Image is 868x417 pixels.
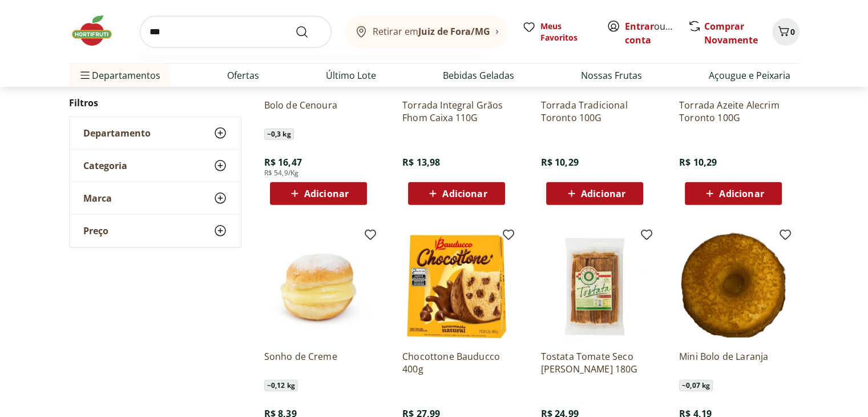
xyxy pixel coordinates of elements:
[264,232,373,341] img: Sonho de Creme
[679,99,788,124] a: Torrada Azeite Alecrim Toronto 100G
[402,232,511,341] img: Chocottone Bauducco 400g
[326,69,376,82] a: Último Lote
[70,117,241,149] button: Departamento
[264,156,302,169] span: R$ 16,47
[679,350,788,375] a: Mini Bolo de Laranja
[540,21,593,43] span: Meus Favoritos
[540,232,649,341] img: Tostata Tomate Seco Florio Pacote 180G
[679,232,788,341] img: Mini Bolo de Laranja
[679,156,717,169] span: R$ 10,29
[772,18,800,46] button: Carrinho
[679,380,713,391] span: ~ 0,07 kg
[402,99,511,124] a: Torrada Integral Grãos Fhom Caixa 110G
[408,182,505,205] button: Adicionar
[78,62,92,89] button: Menu
[581,69,642,82] a: Nossas Frutas
[264,380,298,391] span: ~ 0,12 kg
[373,26,490,37] span: Retirar em
[685,182,782,205] button: Adicionar
[345,16,508,48] button: Retirar emJuiz de Fora/MG
[625,20,688,46] a: Criar conta
[83,160,127,171] span: Categoria
[70,182,241,214] button: Marca
[402,350,511,375] a: Chocottone Bauducco 400g
[540,156,578,169] span: R$ 10,29
[78,62,160,89] span: Departamentos
[227,69,259,82] a: Ofertas
[709,69,790,82] a: Açougue e Peixaria
[264,350,373,375] a: Sonho de Creme
[264,99,373,124] a: Bolo de Cenoura
[546,182,643,205] button: Adicionar
[304,189,349,198] span: Adicionar
[402,156,440,169] span: R$ 13,98
[83,193,112,204] span: Marca
[540,99,649,124] a: Torrada Tradicional Toronto 100G
[264,169,299,178] span: R$ 54,9/Kg
[625,19,676,47] span: ou
[719,189,764,198] span: Adicionar
[625,20,654,33] a: Entrar
[83,127,151,139] span: Departamento
[442,189,487,198] span: Adicionar
[443,69,514,82] a: Bebidas Geladas
[70,150,241,182] button: Categoria
[522,21,593,43] a: Meus Favoritos
[270,182,367,205] button: Adicionar
[704,20,758,46] a: Comprar Novamente
[540,350,649,375] a: Tostata Tomate Seco [PERSON_NAME] 180G
[83,225,108,236] span: Preço
[69,14,126,48] img: Hortifruti
[418,25,490,38] b: Juiz de Fora/MG
[69,91,241,114] h2: Filtros
[70,215,241,247] button: Preço
[581,189,625,198] span: Adicionar
[140,16,332,48] input: search
[264,129,294,140] span: ~ 0,3 kg
[790,26,795,37] span: 0
[295,25,322,39] button: Submit Search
